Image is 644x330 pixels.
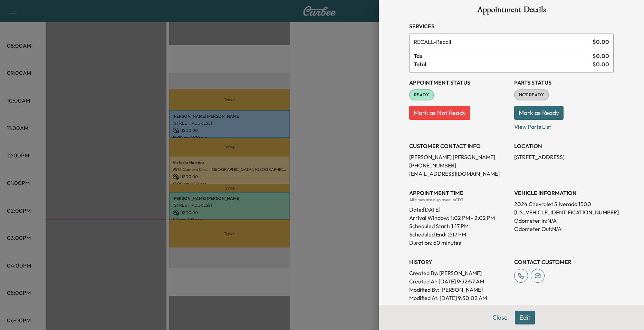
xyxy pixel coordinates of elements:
[451,222,469,230] p: 1:17 PM
[409,106,470,120] button: Mark as Not Ready
[409,169,509,178] p: [EMAIL_ADDRESS][DOMAIN_NAME]
[514,216,614,225] p: Odometer In: N/A
[409,214,509,222] p: Arrival Window:
[448,230,466,239] p: 2:17 PM
[488,311,512,324] button: Close
[409,153,509,161] p: [PERSON_NAME] [PERSON_NAME]
[514,225,614,233] p: Odometer Out: N/A
[409,161,509,169] p: [PHONE_NUMBER]
[514,189,614,197] h3: VEHICLE INFORMATION
[514,120,614,131] p: View Parts List
[409,78,509,87] h3: Appointment Status
[409,203,509,214] div: Date: [DATE]
[409,222,450,230] p: Scheduled Start:
[409,142,509,150] h3: CUSTOMER CONTACT INFO
[515,91,548,98] span: NOT READY
[514,200,614,208] p: 2024 Chevrolet Silverado 1500
[409,239,509,247] p: Duration: 60 minutes
[514,208,614,216] p: [US_VEHICLE_IDENTIFICATION_NUMBER]
[414,52,593,60] span: Tax
[514,258,614,266] h3: CONTACT CUSTOMER
[514,106,564,120] button: Mark as Ready
[514,153,614,161] p: [STREET_ADDRESS]
[409,6,614,17] h1: Appointment Details
[414,60,593,68] span: Total
[409,285,509,294] p: Modified By : [PERSON_NAME]
[593,60,609,68] span: $ 0.00
[409,22,614,30] h3: Services
[410,91,433,98] span: READY
[409,197,509,203] div: All times are displayed in CDT
[451,214,495,222] span: 1:02 PM - 2:02 PM
[409,230,446,239] p: Scheduled End:
[409,189,509,197] h3: APPOINTMENT TIME
[409,294,509,302] p: Modified At : [DATE] 9:30:02 AM
[409,258,509,266] h3: History
[409,269,509,277] p: Created By : [PERSON_NAME]
[593,52,609,60] span: $ 0.00
[515,311,535,324] button: Edit
[593,38,609,46] span: $ 0.00
[514,142,614,150] h3: LOCATION
[409,277,509,285] p: Created At : [DATE] 9:32:57 AM
[414,38,590,46] span: Recall
[514,78,614,87] h3: Parts Status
